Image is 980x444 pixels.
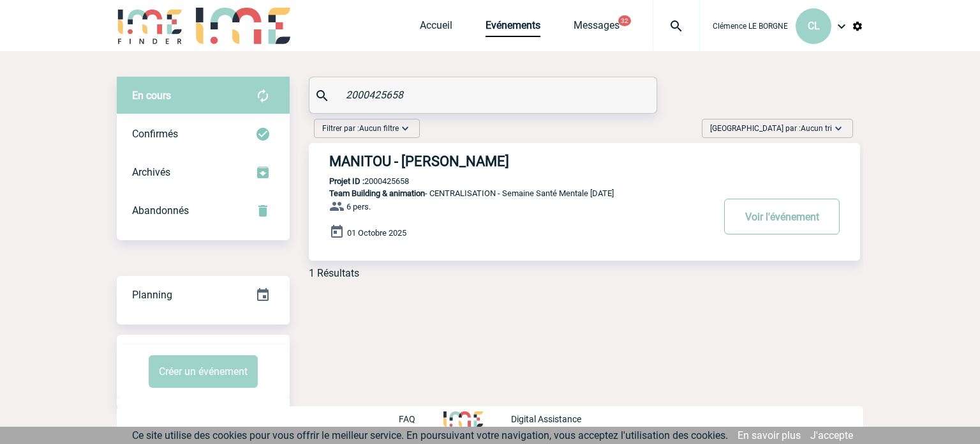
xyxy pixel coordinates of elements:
p: FAQ [399,414,415,424]
span: 01 Octobre 2025 [347,228,406,238]
div: Retrouvez ici tous vos événements organisés par date et état d'avancement [117,276,290,314]
div: Retrouvez ici tous vos évènements avant confirmation [117,77,290,115]
img: IME-Finder [117,8,183,44]
a: FAQ [399,412,443,424]
h3: MANITOU - [PERSON_NAME] [329,153,712,169]
span: En cours [132,89,171,102]
img: baseline_expand_more_white_24dp-b.png [399,122,412,135]
div: Retrouvez ici tous les événements que vous avez décidé d'archiver [117,153,290,192]
div: 1 Résultats [309,267,359,279]
span: Clémence LE BORGNE [713,22,788,31]
a: J'accepte [810,429,853,441]
span: Ce site utilise des cookies pour vous offrir le meilleur service. En poursuivant votre navigation... [132,429,728,441]
span: Team Building & animation [329,188,425,198]
img: http://www.idealmeetingsevents.fr/ [443,411,483,427]
p: Digital Assistance [511,414,581,424]
span: Filtrer par : [322,122,399,135]
a: Planning [117,275,290,313]
span: [GEOGRAPHIC_DATA] par : [710,122,832,135]
input: Rechercher un événement par son nom [343,86,627,104]
button: Voir l'événement [724,199,840,234]
a: MANITOU - [PERSON_NAME] [309,153,860,169]
span: Aucun tri [801,124,832,133]
span: Archivés [132,166,170,178]
img: baseline_expand_more_white_24dp-b.png [832,122,845,135]
span: Abandonnés [132,204,189,217]
a: Evénements [486,19,540,37]
span: Aucun filtre [359,124,399,133]
p: 2000425658 [309,176,409,186]
button: Créer un événement [149,355,258,388]
span: Planning [132,289,172,301]
p: - CENTRALISATION - Semaine Santé Mentale [DATE] [309,188,712,198]
button: 32 [618,15,631,26]
span: 6 pers. [346,202,371,211]
a: Messages [574,19,620,37]
a: En savoir plus [738,429,801,441]
span: Confirmés [132,128,178,140]
span: CL [808,20,820,32]
b: Projet ID : [329,176,364,186]
a: Accueil [420,19,452,37]
div: Retrouvez ici tous vos événements annulés [117,192,290,230]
